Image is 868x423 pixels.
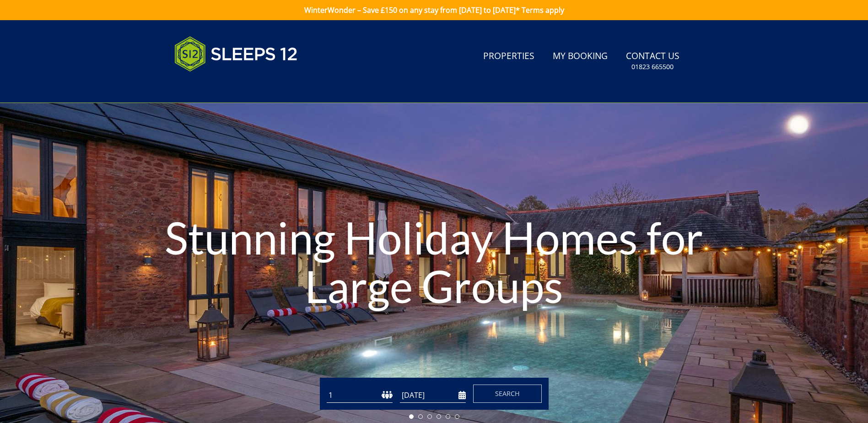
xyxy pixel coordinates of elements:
[631,62,674,71] small: 01823 665500
[480,46,538,67] a: Properties
[170,82,266,90] iframe: Customer reviews powered by Trustpilot
[130,195,738,328] h1: Stunning Holiday Homes for Large Groups
[495,389,520,398] span: Search
[400,388,466,403] input: Arrival Date
[473,385,542,403] button: Search
[549,46,611,67] a: My Booking
[622,46,683,76] a: Contact Us01823 665500
[174,31,298,77] img: Sleeps 12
